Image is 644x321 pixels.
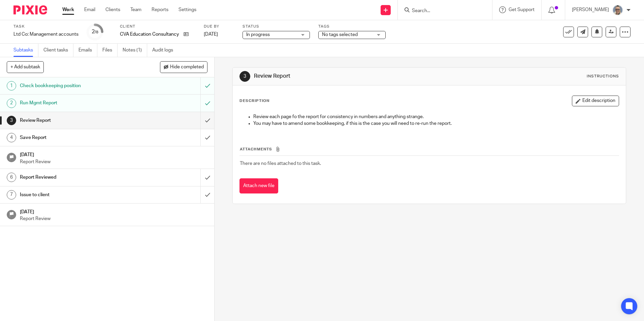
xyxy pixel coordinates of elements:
[179,6,196,13] a: Settings
[572,6,609,13] p: [PERSON_NAME]
[92,28,98,36] div: 2
[123,44,147,57] a: Notes (1)
[120,24,195,29] label: Client
[253,120,618,127] p: You may have to amend some bookkeeping, if this is the case you will need to re-run the report.
[7,81,16,91] div: 1
[239,71,250,82] div: 3
[7,116,16,125] div: 3
[239,178,278,193] button: Attach new file
[20,172,136,182] h1: Report Reviewed
[43,44,73,57] a: Client tasks
[170,65,204,70] span: Hide completed
[78,44,97,57] a: Emails
[7,173,16,182] div: 6
[152,6,168,13] a: Reports
[572,96,619,106] button: Edit description
[20,98,136,108] h1: Run Mgmt Report
[240,147,272,151] span: Attachments
[587,74,619,79] div: Instructions
[20,207,208,215] h1: [DATE]
[243,24,310,29] label: Status
[95,30,98,34] small: /8
[13,5,47,14] img: Pixie
[102,44,118,57] a: Files
[62,6,74,13] a: Work
[13,31,78,38] div: Ltd Co: Management accounts
[253,113,618,120] p: Review each page fo the report for consistency in numbers and anything strange.
[160,61,207,73] button: Hide completed
[20,150,208,158] h1: [DATE]
[13,24,78,29] label: Task
[612,5,623,15] img: Website%20Headshot.png
[204,32,218,37] span: [DATE]
[240,161,321,166] span: There are no files attached to this task.
[411,8,472,14] input: Search
[7,99,16,108] div: 2
[7,190,16,200] div: 7
[20,215,208,222] p: Report Review
[204,24,234,29] label: Due by
[254,73,444,80] h1: Review Report
[7,61,44,73] button: + Add subtask
[318,24,386,29] label: Tags
[7,133,16,142] div: 4
[105,6,120,13] a: Clients
[509,7,535,12] span: Get Support
[20,115,136,126] h1: Review Report
[20,133,136,143] h1: Save Report
[322,32,358,37] span: No tags selected
[246,32,270,37] span: In progress
[152,44,178,57] a: Audit logs
[20,81,136,91] h1: Check bookkeeping position
[84,6,95,13] a: Email
[130,6,141,13] a: Team
[20,158,208,165] p: Report Review
[120,31,180,38] p: CVA Education Consultancy Ltd
[20,190,136,200] h1: Issue to client
[239,98,269,104] p: Description
[13,44,38,57] a: Subtasks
